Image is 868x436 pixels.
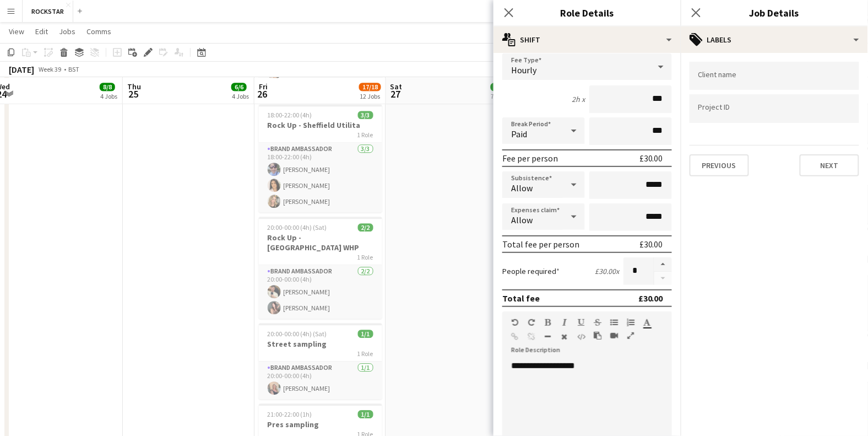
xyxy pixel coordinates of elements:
button: Ordered List [627,318,634,327]
a: Comms [82,24,116,39]
input: Type to search project ID labels... [698,104,850,114]
input: Type to search client labels... [698,71,850,81]
div: £30.00 [639,153,663,164]
button: HTML Code [577,332,585,341]
span: Thu [127,82,141,91]
span: Jobs [59,26,75,36]
span: 11/11 [491,83,513,91]
app-job-card: 18:00-22:00 (4h)3/3Rock Up - Sheffield Utilita1 RoleBrand Ambassador3/318:00-22:00 (4h)[PERSON_NA... [259,104,382,212]
div: Shift [493,26,681,53]
button: Increase [654,257,672,272]
span: 20:00-00:00 (4h) (Sat) [268,223,327,232]
span: View [9,26,24,36]
div: [DATE] [9,64,34,75]
span: 18:00-22:00 (4h) [268,111,312,119]
button: Underline [577,318,585,327]
span: 8/8 [100,83,115,91]
button: Clear Formatting [561,332,568,341]
span: 27 [389,88,403,100]
span: 1 Role [357,131,373,139]
h3: Role Details [493,6,681,20]
span: 25 [126,88,141,100]
span: 1 Role [357,349,373,358]
span: Hourly [511,64,536,76]
span: 1/1 [358,410,373,418]
button: Fullscreen [627,331,634,340]
h3: Rock Up - Sheffield Utilita [259,120,382,130]
span: Allow [511,214,533,225]
button: Unordered List [610,318,618,327]
h3: Rock Up - [GEOGRAPHIC_DATA] WHP [259,233,382,252]
span: 26 [257,88,268,100]
span: 17/18 [359,83,381,91]
button: Previous [690,154,749,176]
span: Comms [86,26,111,36]
app-job-card: 20:00-00:00 (4h) (Sat)2/2Rock Up - [GEOGRAPHIC_DATA] WHP1 RoleBrand Ambassador2/220:00-00:00 (4h)... [259,217,382,319]
div: £30.00 x [595,266,619,276]
button: Redo [528,318,535,327]
div: £30.00 [638,293,663,304]
div: Fee per person [502,153,558,164]
span: Edit [35,26,48,36]
div: 4 Jobs [100,92,117,100]
div: 12 Jobs [360,92,381,100]
h3: Pres sampling [259,419,382,429]
span: 6/6 [231,83,247,91]
span: 20:00-00:00 (4h) (Sat) [268,330,327,338]
button: Insert video [610,331,618,340]
h3: Street sampling [259,339,382,349]
span: Week 39 [36,65,64,73]
div: Labels [681,26,868,53]
button: Next [800,154,859,176]
app-card-role: Brand Ambassador3/318:00-22:00 (4h)[PERSON_NAME][PERSON_NAME][PERSON_NAME] [259,143,382,212]
button: Paste as plain text [594,331,601,340]
span: 1/1 [358,330,373,338]
h3: Job Details [681,6,868,20]
app-card-role: Brand Ambassador1/120:00-00:00 (4h)[PERSON_NAME] [259,362,382,399]
a: View [4,24,29,39]
div: £30.00 [639,239,663,250]
app-job-card: 20:00-00:00 (4h) (Sat)1/1Street sampling1 RoleBrand Ambassador1/120:00-00:00 (4h)[PERSON_NAME] [259,323,382,399]
span: 3/3 [358,111,373,119]
button: Horizontal Line [544,332,552,341]
div: 4 Jobs [232,92,249,100]
span: 1 Role [357,253,373,261]
span: 2/2 [358,223,373,232]
button: ROCKSTAR [23,1,73,22]
div: Total fee [502,293,540,304]
button: Text Color [643,318,651,327]
div: Total fee per person [502,239,579,250]
a: Edit [31,24,52,39]
span: 21:00-22:00 (1h) [268,410,312,418]
app-card-role: Brand Ambassador2/220:00-00:00 (4h)[PERSON_NAME][PERSON_NAME] [259,265,382,319]
button: Bold [544,318,552,327]
label: People required [502,266,560,276]
div: 2h x [572,94,585,104]
div: BST [68,65,79,73]
span: Fri [259,82,268,91]
button: Italic [561,318,568,327]
button: Undo [511,318,519,327]
span: Allow [511,182,533,193]
a: Jobs [55,24,80,39]
span: Paid [511,128,527,139]
span: Sat [390,82,403,91]
button: Strikethrough [594,318,601,327]
div: 7 Jobs [491,92,512,100]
